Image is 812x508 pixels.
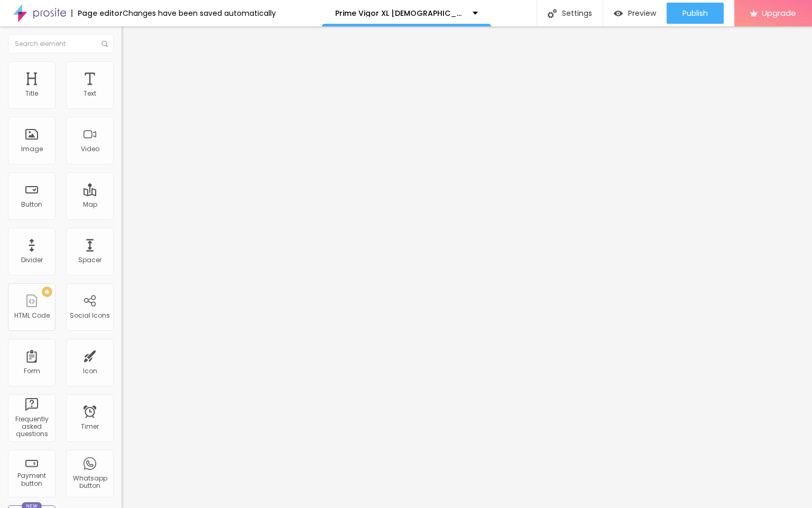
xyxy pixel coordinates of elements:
[667,3,724,24] button: Publish
[122,26,812,508] iframe: Editor
[84,90,96,97] div: Text
[614,9,623,18] img: view-1.svg
[24,367,40,375] div: Form
[603,3,667,24] button: Preview
[21,256,43,264] div: Divider
[548,9,557,18] img: Icone
[762,8,796,17] span: Upgrade
[14,312,50,319] div: HTML Code
[628,9,656,17] span: Preview
[71,10,123,17] div: Page editor
[682,9,708,17] span: Publish
[335,10,465,17] p: Prime Vigor XL [DEMOGRAPHIC_DATA][MEDICAL_DATA] Gummies [MEDICAL_DATA]
[21,201,42,208] div: Button
[81,423,99,430] div: Timer
[123,10,276,17] div: Changes have been saved automatically
[69,475,110,490] div: Whatsapp button
[11,472,52,487] div: Payment button
[81,145,99,153] div: Video
[8,34,114,53] input: Search element
[21,145,43,153] div: Image
[70,312,110,319] div: Social Icons
[11,415,52,438] div: Frequently asked questions
[83,201,97,208] div: Map
[78,256,101,264] div: Spacer
[83,367,97,375] div: Icon
[101,41,108,47] img: Icone
[25,90,38,97] div: Title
